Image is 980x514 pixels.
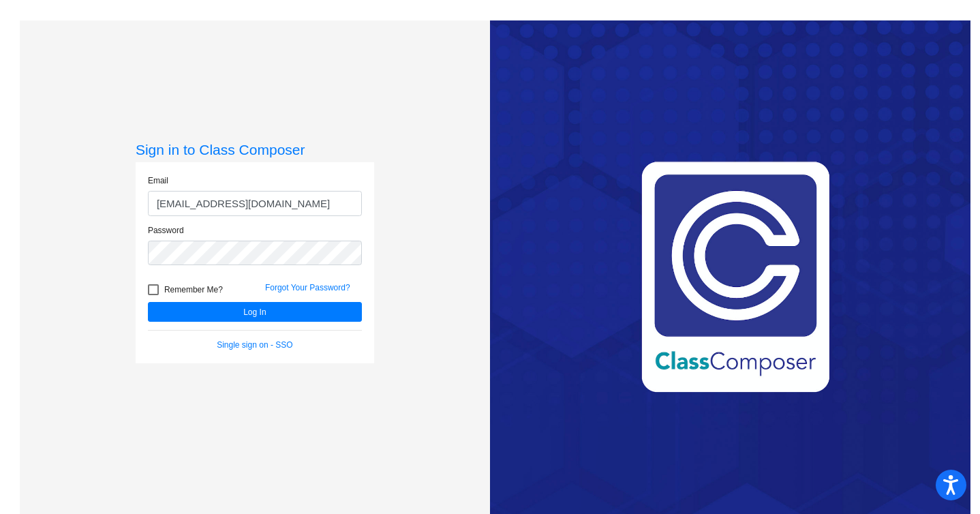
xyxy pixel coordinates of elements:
button: Log In [148,302,362,322]
label: Email [148,175,168,187]
span: Remember Me? [164,282,223,298]
a: Single sign on - SSO [217,340,292,350]
label: Password [148,224,184,237]
h3: Sign in to Class Composer [136,141,374,158]
a: Forgot Your Password? [265,283,350,292]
